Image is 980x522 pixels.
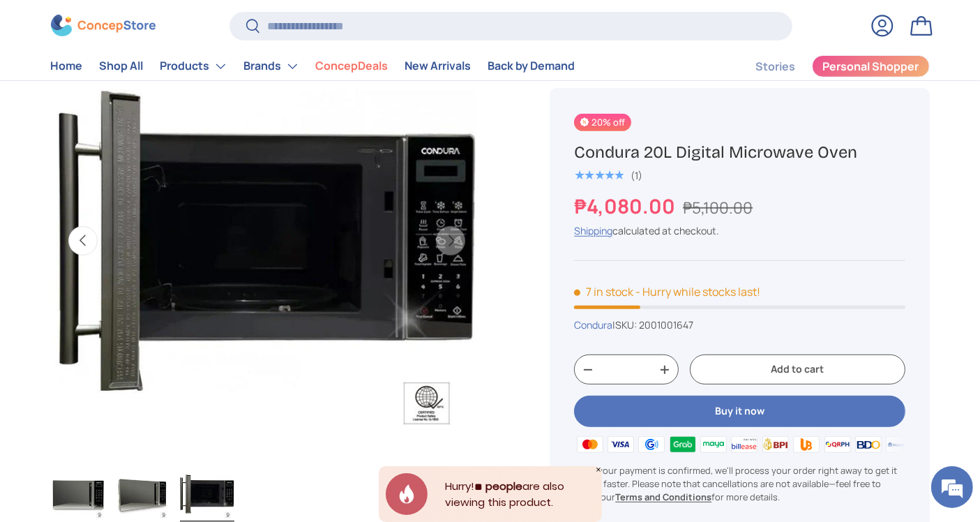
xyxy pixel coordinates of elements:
span: 2001001647 [639,318,693,331]
span: 20% off [574,113,631,130]
a: Stories [755,53,795,80]
img: Condura 20L Digital Microwave Oven [52,466,106,522]
a: Shipping [574,224,612,237]
a: ConcepDeals [316,53,389,80]
button: Add to cart [690,355,905,385]
img: ConcepStore [51,15,156,37]
a: Back by Demand [488,53,575,80]
div: Close [595,466,602,473]
p: - Hurry while stocks last! [635,284,760,299]
span: We're online! [81,166,193,307]
span: Personal Shopper [822,61,919,73]
span: ★★★★★ [574,168,624,182]
div: Minimize live chat window [229,7,262,40]
img: gcash [636,434,667,455]
a: New Arrivals [405,53,472,80]
div: calculated at checkout. [574,223,905,238]
span: 7 in stock [574,284,633,299]
img: bdo [853,434,884,455]
a: 5.0 out of 5.0 stars (1) [574,166,642,181]
img: qrph [822,434,852,455]
summary: Products [152,52,236,80]
nav: Secondary [722,52,930,80]
img: ubp [791,434,822,455]
a: Personal Shopper [812,55,930,77]
summary: Brands [236,52,308,80]
h1: Condura 20L Digital Microwave Oven [574,141,905,163]
button: Buy it now [574,396,905,427]
a: Home [51,53,83,80]
nav: Primary [51,52,575,80]
p: Once your payment is confirmed, we'll process your order right away to get it to you faster. Plea... [574,463,905,504]
strong: ₱4,080.00 [574,192,679,218]
div: 5.0 out of 5.0 stars [574,169,624,181]
div: (1) [631,170,642,180]
img: Condura 20L Digital Microwave Oven [180,466,234,522]
img: master [574,434,605,455]
a: Condura [574,318,612,331]
img: visa [605,434,636,455]
img: Condura 20L Digital Microwave Oven [116,466,170,522]
img: bpi [760,434,791,455]
a: Terms and Conditions [615,490,711,502]
textarea: Type your message and hit 'Enter' [7,362,266,411]
img: maya [698,434,729,455]
img: metrobank [884,434,914,455]
img: billease [729,434,760,455]
span: | [612,318,693,331]
div: Chat with us now [73,78,234,96]
span: SKU: [615,318,637,331]
img: grabpay [667,434,698,455]
a: Shop All [100,53,144,80]
s: ₱5,100.00 [683,196,753,218]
